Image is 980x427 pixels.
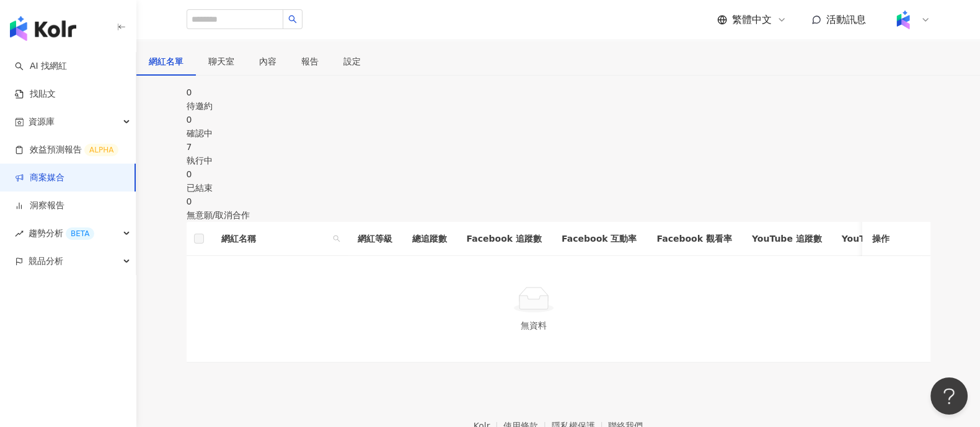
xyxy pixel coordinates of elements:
div: 網紅名單 [149,55,183,68]
div: 確認中 [187,126,930,140]
span: search [288,15,297,24]
div: 0 [187,167,930,181]
span: 資源庫 [29,108,55,136]
div: 無資料 [201,319,866,332]
div: 0 [187,113,930,126]
iframe: Help Scout Beacon - Open [930,377,968,415]
div: 無意願/取消合作 [187,208,930,222]
th: Facebook 互動率 [552,222,647,256]
img: logo [10,16,76,41]
div: 設定 [343,55,361,68]
th: 總追蹤數 [402,222,457,256]
div: 7 [187,140,930,154]
span: rise [15,229,24,238]
div: 待邀約 [187,99,930,113]
span: search [330,229,343,248]
th: 網紅等級 [348,222,402,256]
span: 趨勢分析 [29,219,94,247]
span: 活動訊息 [826,14,866,25]
span: 競品分析 [29,247,63,275]
span: 聊天室 [208,57,234,66]
div: 0 [187,195,930,208]
div: 0 [187,86,930,99]
div: 已結束 [187,181,930,195]
th: YouTube 互動率 [832,222,922,256]
th: Facebook 觀看率 [647,222,741,256]
th: 操作 [862,222,930,256]
div: 執行中 [187,154,930,167]
div: BETA [66,227,94,240]
a: 找貼文 [15,88,56,100]
span: 網紅名稱 [221,232,328,245]
span: search [333,235,340,242]
img: Kolr%20app%20icon%20%281%29.png [891,8,915,32]
a: 效益預測報告ALPHA [15,144,118,156]
span: 繁體中文 [732,13,772,27]
div: 內容 [259,55,276,68]
th: YouTube 追蹤數 [742,222,832,256]
th: Facebook 追蹤數 [457,222,552,256]
a: searchAI 找網紅 [15,60,67,73]
a: 洞察報告 [15,200,64,212]
div: 報告 [301,55,319,68]
a: 商案媒合 [15,172,64,184]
